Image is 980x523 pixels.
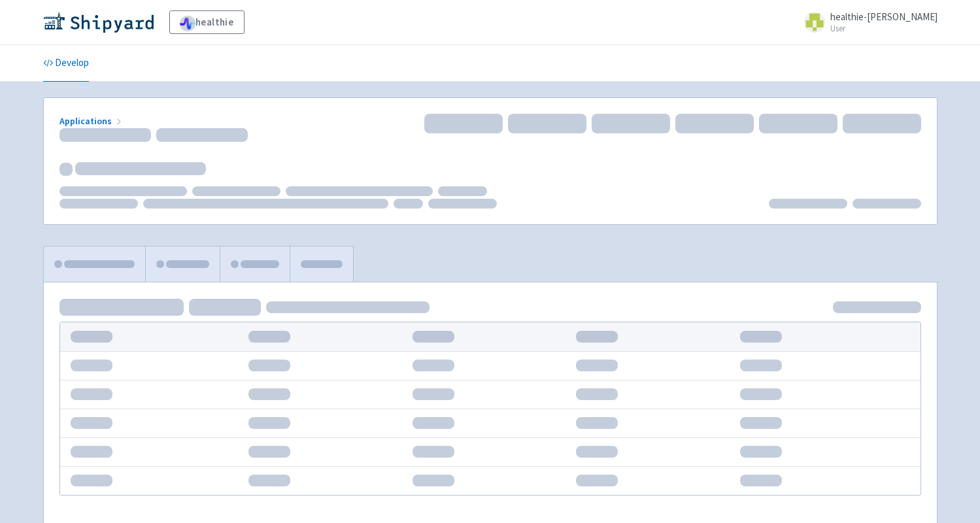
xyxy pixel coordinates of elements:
[830,10,938,23] span: healthie-[PERSON_NAME]
[830,24,938,33] small: User
[43,45,89,82] a: Develop
[796,12,938,33] a: healthie-[PERSON_NAME] User
[43,12,154,33] img: Shipyard logo
[59,115,124,127] a: Applications
[169,10,245,34] a: healthie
